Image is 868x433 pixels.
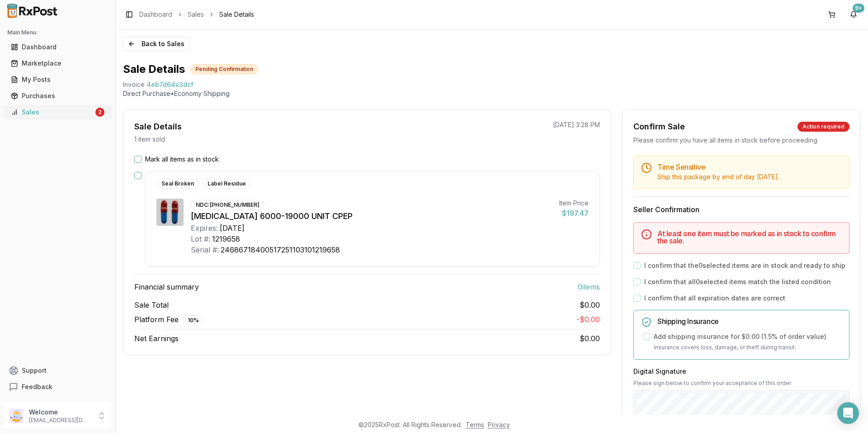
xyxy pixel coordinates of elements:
p: 1 item sold [134,135,165,144]
button: Sales2 [4,105,112,119]
span: $0.00 [580,300,600,310]
div: Seal Broken [156,179,199,189]
span: 4eb7d64c3dcf [146,80,193,89]
h3: Seller Confirmation [633,204,849,215]
div: Sale Details [134,120,182,133]
a: Marketplace [7,55,108,71]
span: Net Earnings [134,333,179,344]
span: Platform Fee [134,314,204,325]
div: Lot #: [191,233,210,244]
h5: Time Sensitive [657,163,842,171]
p: Direct Purchase • Economy Shipping [123,89,861,98]
p: [EMAIL_ADDRESS][DOMAIN_NAME] [29,417,92,424]
div: 2 [95,108,104,117]
p: Please sign below to confirm your acceptance of this order [633,380,849,387]
div: Open Intercom Messenger [837,402,859,424]
label: I confirm that all 0 selected items match the listed condition [644,277,831,286]
button: Feedback [4,379,112,395]
div: Label Residue [203,179,251,189]
div: My Posts [11,75,104,84]
a: My Posts [7,71,108,88]
label: Add shipping insurance for $0.00 ( 1.5 % of order value) [654,332,826,341]
button: 9+ [846,7,861,22]
div: [MEDICAL_DATA] 6000-19000 UNIT CPEP [191,210,552,223]
button: My Posts [4,72,112,87]
div: 10 % [183,315,204,325]
h1: Sale Details [123,62,185,76]
div: $197.47 [559,208,589,219]
div: Sales [11,108,94,117]
div: Expires: [191,223,218,233]
h5: Shipping Insurance [657,318,842,325]
span: $0.00 [580,334,600,343]
button: Support [4,362,112,379]
a: Sales2 [7,104,108,120]
a: Dashboard [7,39,108,55]
div: 9+ [853,4,864,13]
div: Purchases [11,91,104,100]
span: Sale Total [134,300,169,310]
div: Confirm Sale [633,120,685,133]
button: Back to Sales [123,37,189,51]
span: Ship this package by end of day [DATE] . [657,173,779,181]
div: Item Price [559,199,589,208]
a: Terms [466,421,484,428]
div: Please confirm you have all items in stock before proceeding [633,136,849,145]
a: Purchases [7,88,108,104]
span: 0 item s [578,281,600,292]
div: 1219658 [212,233,240,244]
div: Dashboard [11,43,104,52]
img: RxPost Logo [4,4,61,18]
a: Privacy [488,421,510,428]
div: NDC: [PHONE_NUMBER] [191,200,264,210]
img: Creon 6000-19000 UNIT CPEP [156,199,184,226]
label: I confirm that the 0 selected items are in stock and ready to ship [644,261,845,270]
a: Sales [188,10,204,19]
div: Action required [797,122,849,132]
div: 24686718400517251103101219658 [221,244,340,255]
span: Feedback [22,382,52,391]
img: User avatar [9,409,24,423]
h5: At least one item must be marked as in stock to confirm the sale. [657,230,842,244]
div: Invoice [123,80,145,89]
h3: Digital Signature [633,367,849,376]
div: Marketplace [11,59,104,68]
span: Sale Details [219,10,254,19]
a: Dashboard [139,10,172,19]
h2: Main Menu [7,29,108,36]
p: [DATE] 3:28 PM [553,120,600,129]
span: Financial summary [134,281,199,292]
p: Insurance covers loss, damage, or theft during transit. [654,343,842,352]
button: Dashboard [4,40,112,54]
button: Purchases [4,89,112,103]
button: Marketplace [4,56,112,71]
nav: breadcrumb [139,10,254,19]
label: Mark all items as in stock [145,155,219,164]
p: Welcome [29,408,92,417]
div: Serial #: [191,244,219,255]
div: Pending Confirmation [190,64,258,74]
span: - $0.00 [576,315,600,324]
label: I confirm that all expiration dates are correct [644,294,785,303]
div: [DATE] [220,223,245,233]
